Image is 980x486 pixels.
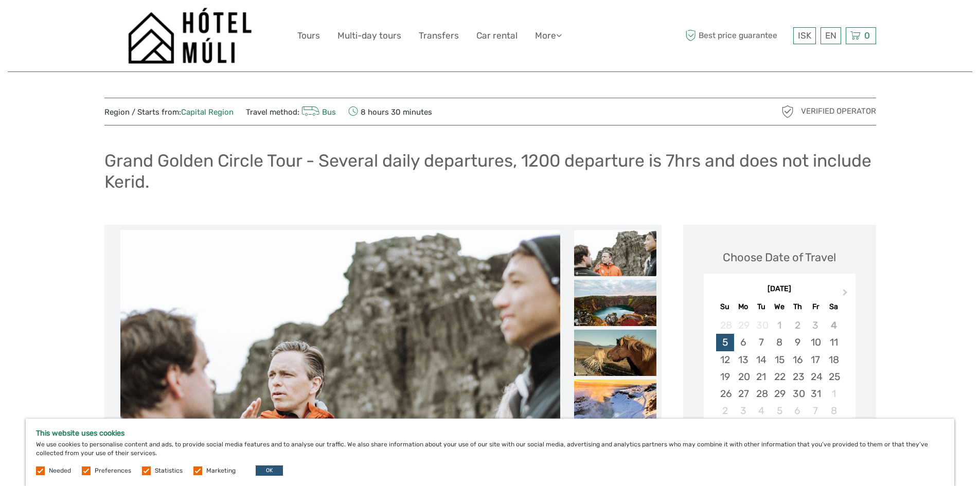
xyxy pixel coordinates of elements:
div: EN [821,27,841,44]
a: Transfers [419,28,459,43]
div: month 2025-10 [707,317,852,419]
img: 85af627245d3495394e3184c2a610be6_slider_thumbnail.jpeg [574,280,656,326]
div: Not available Friday, October 3rd, 2025 [807,317,825,334]
img: de119395e9de4c148df988a9b723fc10_slider_thumbnail.jpeg [574,330,656,376]
div: Choose Saturday, October 18th, 2025 [825,351,843,368]
a: More [535,28,562,43]
div: Choose Date of Travel [723,249,836,265]
div: Choose Thursday, November 6th, 2025 [789,402,807,419]
div: Choose Saturday, November 8th, 2025 [825,402,843,419]
div: Choose Friday, October 31st, 2025 [807,385,825,402]
div: Choose Thursday, October 30th, 2025 [789,385,807,402]
div: Choose Tuesday, October 28th, 2025 [752,385,770,402]
div: Not available Wednesday, October 1st, 2025 [770,317,788,334]
div: Choose Sunday, October 12th, 2025 [716,351,734,368]
div: Choose Wednesday, October 22nd, 2025 [770,368,788,385]
span: Travel method: [246,104,336,119]
div: Choose Wednesday, October 29th, 2025 [770,385,788,402]
span: 0 [863,30,871,41]
div: Not available Tuesday, September 30th, 2025 [752,317,770,334]
div: Fr [807,300,825,314]
div: Choose Friday, October 10th, 2025 [807,334,825,351]
span: 8 hours 30 minutes [348,104,432,119]
div: Tu [752,300,770,314]
div: Choose Wednesday, November 5th, 2025 [770,402,788,419]
span: ISK [798,30,811,41]
img: verified_operator_grey_128.png [779,103,796,120]
div: Choose Wednesday, October 8th, 2025 [770,334,788,351]
div: Choose Sunday, October 26th, 2025 [716,385,734,402]
div: [DATE] [704,284,856,295]
label: Marketing [206,466,236,475]
div: Choose Sunday, October 19th, 2025 [716,368,734,385]
a: Car rental [476,28,518,43]
div: Choose Tuesday, October 14th, 2025 [752,351,770,368]
a: Tours [297,28,320,43]
div: Not available Sunday, September 28th, 2025 [716,317,734,334]
img: 874ed49f2f374b5bba315b954289e217_slider_thumbnail.jpeg [574,380,656,426]
div: Choose Tuesday, November 4th, 2025 [752,402,770,419]
button: OK [256,465,283,476]
div: Choose Monday, October 6th, 2025 [734,334,752,351]
label: Statistics [155,466,183,475]
h5: This website uses cookies [36,429,944,438]
a: Multi-day tours [337,28,401,43]
button: Next Month [838,286,854,303]
div: Choose Tuesday, October 7th, 2025 [752,334,770,351]
p: We're away right now. Please check back later! [14,18,116,26]
div: Choose Monday, October 13th, 2025 [734,351,752,368]
div: Choose Tuesday, October 21st, 2025 [752,368,770,385]
h1: Grand Golden Circle Tour - Several daily departures, 1200 departure is 7hrs and does not include ... [104,150,876,192]
div: Choose Sunday, November 2nd, 2025 [716,402,734,419]
div: Mo [734,300,752,314]
div: Not available Monday, September 29th, 2025 [734,317,752,334]
div: We [770,300,788,314]
div: Choose Thursday, October 23rd, 2025 [789,368,807,385]
img: 41df788246ac4d7fbc38e12ac83cbd5a_slider_thumbnail.jpeg [574,230,656,276]
div: Choose Monday, October 20th, 2025 [734,368,752,385]
div: Choose Thursday, October 16th, 2025 [789,351,807,368]
button: Open LiveChat chat widget [118,16,131,28]
div: Not available Saturday, October 4th, 2025 [825,317,843,334]
div: Choose Saturday, October 11th, 2025 [825,334,843,351]
label: Preferences [95,466,131,475]
span: Region / Starts from: [104,107,234,118]
div: Choose Monday, November 3rd, 2025 [734,402,752,419]
img: 41df788246ac4d7fbc38e12ac83cbd5a_main_slider.jpeg [120,230,560,477]
div: Choose Monday, October 27th, 2025 [734,385,752,402]
a: Capital Region [181,107,234,117]
div: Sa [825,300,843,314]
div: Th [789,300,807,314]
span: Best price guarantee [683,27,791,44]
div: Choose Friday, October 17th, 2025 [807,351,825,368]
div: Choose Friday, October 24th, 2025 [807,368,825,385]
div: Not available Thursday, October 2nd, 2025 [789,317,807,334]
div: We use cookies to personalise content and ads, to provide social media features and to analyse ou... [26,419,954,486]
div: Choose Sunday, October 5th, 2025 [716,334,734,351]
span: Verified Operator [801,106,876,117]
div: Su [716,300,734,314]
div: Choose Thursday, October 9th, 2025 [789,334,807,351]
div: Choose Saturday, November 1st, 2025 [825,385,843,402]
div: Choose Saturday, October 25th, 2025 [825,368,843,385]
div: Choose Friday, November 7th, 2025 [807,402,825,419]
img: 1276-09780d38-f550-4f2e-b773-0f2717b8e24e_logo_big.png [128,8,252,64]
div: Choose Wednesday, October 15th, 2025 [770,351,788,368]
a: Bus [299,107,336,117]
label: Needed [49,466,71,475]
